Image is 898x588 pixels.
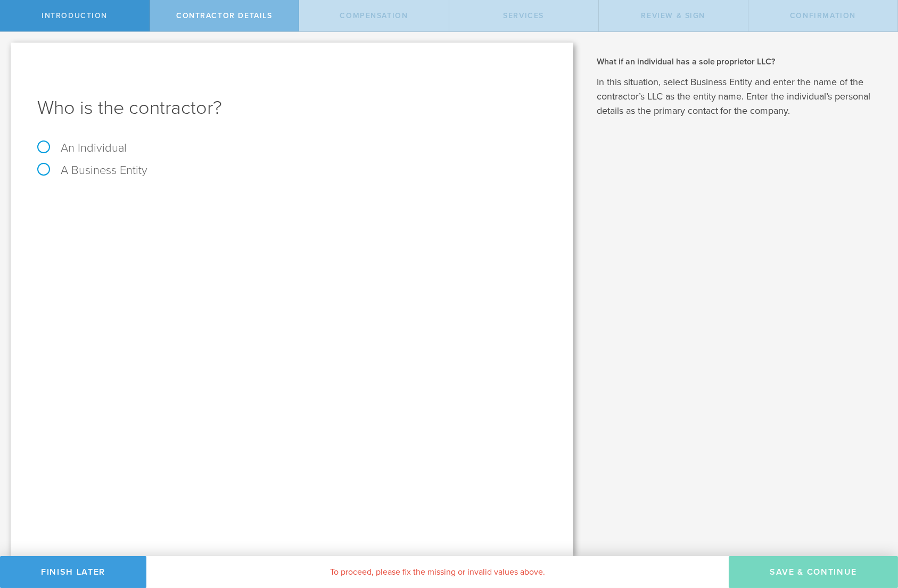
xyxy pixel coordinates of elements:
label: An Individual [37,141,127,155]
div: To proceed, please fix the missing or invalid values above. [146,556,729,588]
h2: What if an individual has a sole proprietor LLC? [597,56,882,68]
span: Introduction [42,11,108,20]
span: Contractor details [176,11,273,20]
span: Confirmation [790,11,856,20]
h1: Who is the contractor? [37,95,547,121]
span: Review & sign [641,11,705,20]
label: A Business Entity [37,163,147,177]
span: Compensation [340,11,408,20]
button: Save & Continue [729,556,898,588]
iframe: Chat Widget [845,505,898,556]
p: In this situation, select Business Entity and enter the name of the contractor’s LLC as the entit... [597,75,882,118]
span: Services [503,11,544,20]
